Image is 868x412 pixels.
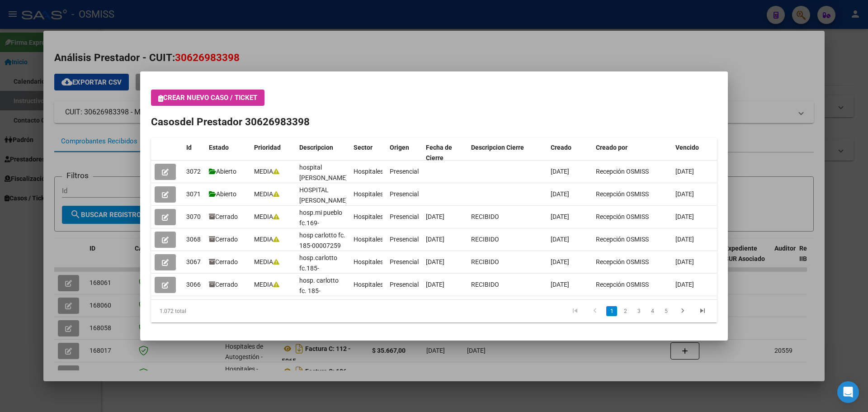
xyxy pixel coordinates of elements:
[254,281,279,288] span: MEDIA
[467,138,547,168] datatable-header-cell: Descripcion Cierre
[471,144,524,151] span: Descripcion Cierre
[672,138,717,168] datatable-header-cell: Vencido
[158,94,257,102] span: Crear nuevo caso / ticket
[694,306,711,316] a: go to last page
[551,281,569,288] span: [DATE]
[186,213,201,220] span: 3070
[675,168,694,175] span: [DATE]
[551,144,571,151] span: Creado
[299,232,345,249] span: hosp carlotto fc. 185-00007259
[471,258,499,265] span: RECIBIDO
[354,213,383,220] span: Hospitales
[596,190,649,198] span: Recepción OSMISS
[151,90,264,106] button: Crear nuevo caso / ticket
[183,138,205,168] datatable-header-cell: Id
[675,144,699,151] span: Vencido
[390,281,419,288] span: Presencial
[675,213,694,220] span: [DATE]
[209,258,238,265] span: Cerrado
[547,138,592,168] datatable-header-cell: Creado
[151,300,263,322] div: 1.072 total
[675,236,694,243] span: [DATE]
[186,144,192,151] span: Id
[254,144,281,151] span: Prioridad
[390,236,419,243] span: Presencial
[296,138,350,168] datatable-header-cell: Descripcion
[551,190,569,198] span: [DATE]
[551,258,569,265] span: [DATE]
[186,258,201,265] span: 3067
[299,144,333,151] span: Descripcion
[390,168,419,175] span: Presencial
[646,303,659,319] li: page 4
[551,168,569,175] span: [DATE]
[426,236,444,243] span: [DATE]
[299,164,348,202] span: hospital [PERSON_NAME] fc. 0132-00017711
[632,303,646,319] li: page 3
[390,258,419,265] span: Presencial
[186,190,201,198] span: 3071
[180,116,310,128] span: del Prestador 30626983398
[186,281,201,288] span: 3066
[586,306,604,316] a: go to previous page
[254,258,279,265] span: MEDIA
[354,168,383,175] span: Hospitales
[354,281,383,288] span: Hospitales
[299,254,337,282] span: hosp.carlotto fc.185-00007241
[209,213,238,220] span: Cerrado
[209,144,229,151] span: Estado
[592,138,672,168] datatable-header-cell: Creado por
[596,213,649,220] span: Recepción OSMISS
[659,303,673,319] li: page 5
[209,281,238,288] span: Cerrado
[675,190,694,198] span: [DATE]
[205,138,250,168] datatable-header-cell: Estado
[471,281,499,288] span: RECIBIDO
[596,236,649,243] span: Recepción OSMISS
[566,306,584,316] a: go to first page
[675,281,694,288] span: [DATE]
[606,306,617,316] a: 1
[471,213,499,220] span: RECIBIDO
[209,236,238,243] span: Cerrado
[390,144,409,151] span: Origen
[350,138,386,168] datatable-header-cell: Sector
[596,168,649,175] span: Recepción OSMISS
[390,213,419,220] span: Presencial
[254,168,279,175] span: MEDIA
[299,277,339,305] span: hosp. carlotto fc. 185-00007183
[596,258,649,265] span: Recepción OSMISS
[354,144,373,151] span: Sector
[675,258,694,265] span: [DATE]
[254,236,279,243] span: MEDIA
[618,303,632,319] li: page 2
[209,168,236,175] span: Abierto
[426,144,452,161] span: Fecha de Cierre
[605,303,618,319] li: page 1
[837,381,859,403] div: Open Intercom Messenger
[633,306,644,316] a: 3
[426,258,444,265] span: [DATE]
[660,306,671,316] a: 5
[209,190,236,198] span: Abierto
[426,281,444,288] span: [DATE]
[426,213,444,220] span: [DATE]
[551,213,569,220] span: [DATE]
[674,306,691,316] a: go to next page
[254,213,279,220] span: MEDIA
[354,236,383,243] span: Hospitales
[354,258,383,265] span: Hospitales
[422,138,467,168] datatable-header-cell: Fecha de Cierre
[299,186,348,224] span: HOSPITAL [PERSON_NAME] FC.0132-00017711
[551,236,569,243] span: [DATE]
[386,138,422,168] datatable-header-cell: Origen
[596,281,649,288] span: Recepción OSMISS
[620,306,631,316] a: 2
[596,144,627,151] span: Creado por
[471,236,499,243] span: RECIBIDO
[250,138,296,168] datatable-header-cell: Prioridad
[151,114,717,130] h2: Casos
[299,209,342,237] span: hosp.mi pueblo fc.169-00006528
[254,190,279,198] span: MEDIA
[186,236,201,243] span: 3068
